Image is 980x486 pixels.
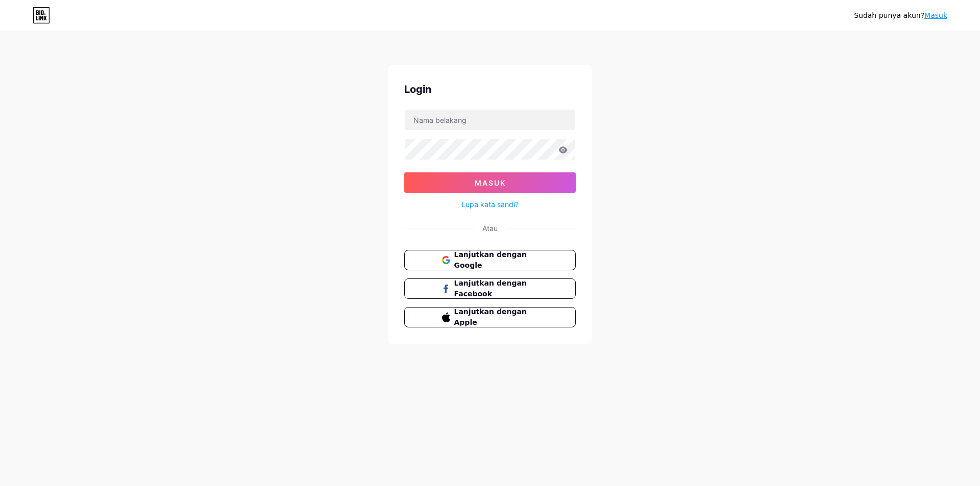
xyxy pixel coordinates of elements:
font: Lanjutkan dengan Apple [454,308,527,326]
input: Nama belakang [405,110,575,130]
font: Lanjutkan dengan Facebook [454,279,527,298]
button: Lanjutkan dengan Apple [404,307,576,327]
button: Lanjutkan dengan Google [404,250,576,270]
button: Masuk [404,172,576,193]
font: Atau [482,224,498,233]
a: Lupa kata sandi? [461,199,519,210]
button: Lanjutkan dengan Facebook [404,278,576,299]
font: Sudah punya akun? [854,11,924,19]
font: Lanjutkan dengan Google [454,250,527,269]
font: Login [404,83,431,95]
font: Masuk [475,178,506,187]
font: Lupa kata sandi? [461,200,519,209]
a: Masuk [924,11,947,19]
